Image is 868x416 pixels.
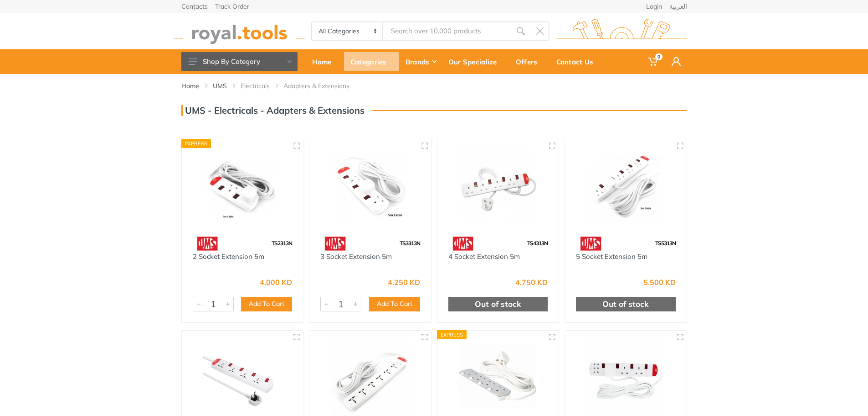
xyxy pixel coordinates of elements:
nav: breadcrumb [181,81,687,90]
select: Category [312,22,384,40]
a: Contact Us [550,49,606,74]
span: TS5313N [655,240,676,247]
div: 4.250 KD [388,279,420,286]
div: Offers [509,52,550,71]
button: Shop By Category [181,52,298,71]
div: 4.000 KD [260,279,292,286]
span: TS2313N [272,240,292,247]
a: 2 Socket Extension 5m [193,252,264,261]
a: UMS [213,81,227,90]
img: 78.webp [320,236,350,252]
a: Our Specialize [442,49,509,74]
div: 5.500 KD [643,279,676,286]
img: Royal Tools - 4 Socket Extension 5m [446,147,551,226]
img: 78.webp [193,236,222,252]
div: Out of stock [576,297,676,311]
div: Our Specialize [442,52,509,71]
img: royal.tools Logo [174,19,305,44]
span: TS3313N [400,240,420,247]
div: Contact Us [550,52,606,71]
a: 5 Socket Extension 5m [576,252,647,261]
a: Login [646,3,662,10]
input: Site search [383,21,511,41]
img: 78.webp [576,236,606,252]
span: TS4313N [527,240,548,247]
a: العربية [669,3,687,10]
div: Home [306,52,344,71]
button: Add To Cart [369,297,420,311]
img: 78.webp [448,236,478,252]
a: 0 [642,49,665,74]
div: Categories [344,52,399,71]
li: Adapters & Extensions [283,81,363,90]
a: Home [306,49,344,74]
span: 0 [655,53,663,60]
a: Electricals [241,81,270,90]
a: Home [181,81,199,90]
img: Royal Tools - 5 Socket Extension 5m [573,147,678,226]
div: 4.750 KD [515,279,548,286]
a: 4 Socket Extension 5m [448,252,520,261]
img: Royal Tools - 3 Socket Extension 5m [318,147,423,226]
div: Brands [399,52,442,71]
a: Contacts [181,3,208,10]
button: Add To Cart [241,297,292,311]
h3: UMS - Electricals - Adapters & Extensions [181,105,365,116]
div: Express [437,330,467,339]
img: royal.tools Logo [556,19,687,44]
div: Express [181,139,211,148]
a: Categories [344,49,399,74]
a: Track Order [215,3,249,10]
a: Offers [509,49,550,74]
a: 3 Socket Extension 5m [320,252,392,261]
img: Royal Tools - 2 Socket Extension 5m [190,147,295,226]
div: Out of stock [448,297,548,311]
